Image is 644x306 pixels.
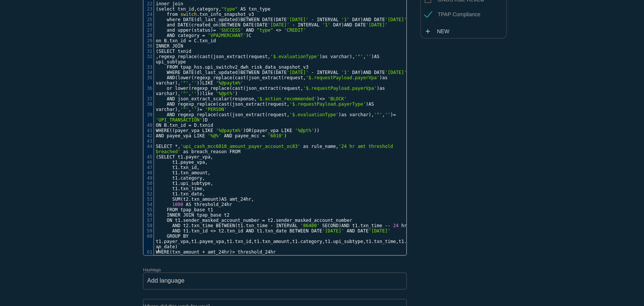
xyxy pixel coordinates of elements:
span: . , [156,186,205,191]
div: 31 [143,49,154,54]
span: and [167,28,175,33]
div: 32 [143,54,154,59]
span: amt_24hr [229,197,251,202]
span: '[DATE]' [287,17,309,22]
span: t2 [224,212,229,218]
label: Hashtags [143,268,161,272]
span: join [172,1,183,6]
span: DATE [183,70,194,75]
span: ( . , [156,154,213,160]
span: FROM [167,207,178,212]
span: category [180,175,202,181]
span: C [194,38,197,43]
div: 58 [143,223,154,228]
span: ( ( ( ( ( , ) ), , )) [156,75,390,86]
div: 26 [143,22,154,28]
span: 'upi_cash_mcc6010_amount_payer_account_oc83' [180,144,300,149]
span: request [249,54,268,59]
input: Add language [147,273,192,289]
span: BETWEEN [221,22,240,28]
div: 44 [143,144,154,149]
div: 57 [143,218,154,223]
span: D [194,123,197,128]
span: '' [366,54,371,59]
span: - [311,70,314,75]
span: '1' [341,70,349,75]
span: txn_info_snapshot_v3 [200,12,254,17]
div: 51 [143,186,154,191]
span: ( [156,49,191,54]
div: 33 [143,65,154,70]
span: varchar [156,80,175,86]
span: ( , ) [156,96,347,101]
span: <> [320,96,325,101]
span: '86400' [300,223,320,228]
div: 34 [143,70,154,75]
span: varchar [156,91,175,96]
span: rule_name [311,144,336,149]
span: txn_id [180,165,197,170]
span: t1 [172,170,177,175]
span: . , [156,175,205,181]
span: regexp_replace [191,86,229,91]
span: DAY [352,17,360,22]
span: payee_mcc [235,133,260,138]
span: payee_vpa [180,160,205,165]
span: BETWEEN [240,70,260,75]
span: AND [246,28,254,33]
span: B [164,38,167,43]
span: '' [385,112,390,117]
span: '[DATE]' [366,22,388,28]
span: tpap_base [197,212,221,218]
span: . . [156,38,216,43]
span: request [284,75,303,80]
span: ( ) ( ) [156,17,407,22]
span: from [167,12,178,17]
span: 'CREDIT' [284,28,306,33]
span: as [382,75,387,80]
span: = [213,28,216,33]
span: 'BLOCK' [327,96,347,101]
div: 24 [143,12,154,17]
span: INTERVAL [317,17,338,22]
span: '$.requestPayload.payerVpa' [306,75,379,80]
span: '"' [180,91,189,96]
span: lower [175,86,189,91]
span: t1 [178,154,183,160]
span: switch [180,12,197,17]
span: AS [369,101,374,107]
span: , , [156,144,396,154]
div: 25 [143,17,154,22]
span: txn_time [191,223,213,228]
span: '[DATE]' [267,22,289,28]
span: DATE [374,70,385,75]
span: ( ) ( ) [156,22,387,28]
span: FROM [167,65,178,70]
span: '"' [374,112,382,117]
span: AS [240,6,246,12]
span: '$.evaluationType' [271,54,320,59]
span: txn_id [169,123,186,128]
span: t1 [175,218,180,223]
div: 50 [143,181,154,186]
span: (( ) ( )) [156,128,320,133]
span: threshold_24hr [194,202,232,207]
span: C [249,33,251,38]
span: SELECT [158,154,175,160]
span: breach_reason [191,149,227,154]
span: regexp_replace [178,101,216,107]
span: '"' [355,54,363,59]
span: '' [191,107,197,112]
div: 41 [143,128,154,133]
div: 22 [143,1,154,6]
span: txn_time [180,186,202,191]
span: txnid [178,49,191,54]
span: cast [232,86,243,91]
span: ON [167,218,172,223]
span: '[DATE]' [385,70,407,75]
span: where [167,17,180,22]
span: ) [156,133,287,138]
span: AND [167,101,175,107]
span: DATE [276,17,287,22]
span: t1 [172,186,177,191]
